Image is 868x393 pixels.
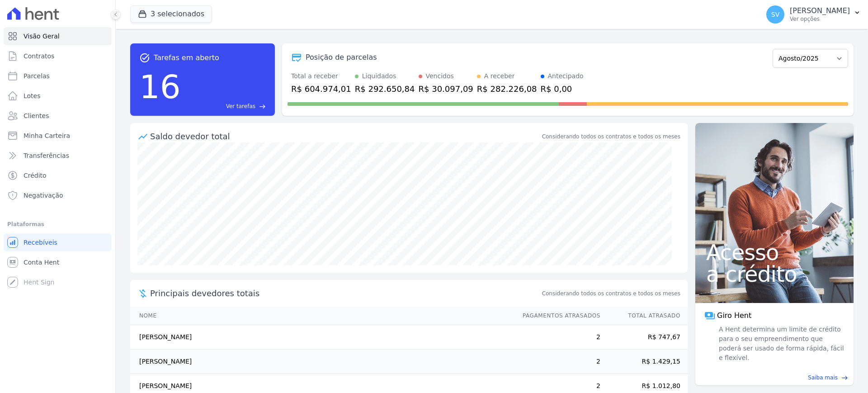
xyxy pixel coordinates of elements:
[601,307,688,325] th: Total Atrasado
[601,325,688,350] td: R$ 747,67
[542,133,680,141] div: Considerando todos os contratos e todos os meses
[24,151,69,160] span: Transferências
[514,307,601,325] th: Pagamentos Atrasados
[484,71,515,81] div: A receber
[514,350,601,374] td: 2
[4,107,112,125] a: Clientes
[771,11,779,18] span: SV
[130,5,212,23] button: 3 selecionados
[4,253,112,271] a: Conta Hent
[306,52,377,63] div: Posição de parcelas
[790,15,850,23] p: Ver opções
[291,71,351,81] div: Total a receber
[4,47,112,65] a: Contratos
[7,219,108,230] div: Plataformas
[150,287,540,299] span: Principais devedores totais
[419,83,473,95] div: R$ 30.097,09
[4,127,112,145] a: Minha Carteira
[841,374,848,381] span: east
[426,71,454,81] div: Vencidos
[362,71,396,81] div: Liquidados
[4,186,112,204] a: Negativação
[717,325,844,363] span: A Hent determina um limite de crédito para o seu empreendimento que poderá ser usado de forma ráp...
[24,131,70,140] span: Minha Carteira
[4,233,112,251] a: Recebíveis
[790,6,850,15] p: [PERSON_NAME]
[514,325,601,350] td: 2
[4,27,112,45] a: Visão Geral
[701,374,848,382] a: Saiba mais east
[24,258,59,267] span: Conta Hent
[477,83,537,95] div: R$ 282.226,08
[717,310,751,321] span: Giro Hent
[130,350,514,374] td: [PERSON_NAME]
[24,71,50,80] span: Parcelas
[184,102,266,110] a: Ver tarefas east
[808,374,838,382] span: Saiba mais
[24,238,57,247] span: Recebíveis
[24,171,47,180] span: Crédito
[4,87,112,105] a: Lotes
[541,83,584,95] div: R$ 0,00
[601,350,688,374] td: R$ 1.429,15
[24,191,63,200] span: Negativação
[139,63,181,110] div: 16
[542,289,680,298] span: Considerando todos os contratos e todos os meses
[706,241,843,263] span: Acesso
[139,52,150,63] span: task_alt
[4,147,112,165] a: Transferências
[24,91,41,100] span: Lotes
[259,103,266,110] span: east
[706,263,843,285] span: a crédito
[4,67,112,85] a: Parcelas
[150,130,540,142] div: Saldo devedor total
[24,111,49,120] span: Clientes
[355,83,415,95] div: R$ 292.650,84
[24,32,60,41] span: Visão Geral
[130,325,514,350] td: [PERSON_NAME]
[226,102,255,110] span: Ver tarefas
[548,71,584,81] div: Antecipado
[24,52,54,61] span: Contratos
[4,166,112,185] a: Crédito
[759,2,868,27] button: SV [PERSON_NAME] Ver opções
[130,307,514,325] th: Nome
[291,83,351,95] div: R$ 604.974,01
[154,52,219,63] span: Tarefas em aberto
